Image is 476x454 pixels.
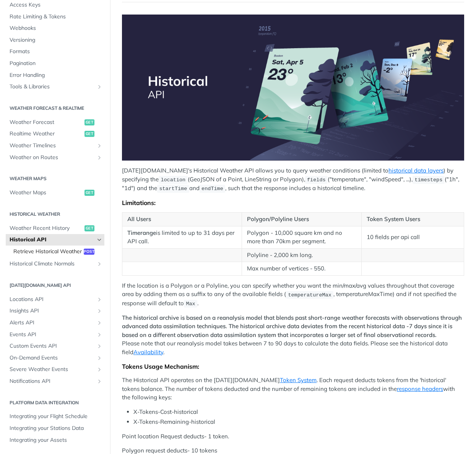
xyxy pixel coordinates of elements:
a: On-Demand EventsShow subpages for On-Demand Events [6,352,104,364]
p: Point location Request deducts- 1 token. [122,432,464,441]
span: Error Handling [10,72,102,79]
a: Custom Events APIShow subpages for Custom Events API [6,340,104,352]
span: get [84,119,94,125]
a: Locations APIShow subpages for Locations API [6,294,104,305]
a: historical data layers [388,167,444,174]
span: Versioning [10,36,102,44]
span: get [84,190,94,196]
a: Error Handling [6,70,104,81]
span: Severe Weather Events [10,366,94,373]
span: Weather Timelines [10,142,94,150]
p: The Historical API operates on the [DATE][DOMAIN_NAME] . Each request deducts tokens from the 'hi... [122,376,464,402]
span: Expand image [122,15,464,161]
th: Polygon/Polyline Users [242,213,361,226]
a: Versioning [6,34,104,46]
span: fields [307,177,326,183]
span: Access Keys [10,1,102,9]
a: Integrating your Flight Schedule [6,411,104,422]
h2: Weather Forecast & realtime [6,105,104,112]
button: Show subpages for Weather on Routes [96,155,102,161]
button: Hide subpages for Historical API [96,237,102,243]
span: Integrating your Stations Data [10,425,102,432]
a: Notifications APIShow subpages for Notifications API [6,376,104,387]
strong: The historical archive is based on a reanalysis model that blends past short-range weather foreca... [122,314,462,338]
a: Insights APIShow subpages for Insights API [6,305,104,317]
button: Show subpages for Events API [96,332,102,338]
span: temperatureMax [288,292,331,298]
span: Insights API [10,307,94,315]
a: Alerts APIShow subpages for Alerts API [6,317,104,329]
button: Show subpages for On-Demand Events [96,355,102,361]
td: 10 fields per api call [361,226,464,248]
span: Integrating your Assets [10,436,102,444]
th: Token System Users [361,213,464,226]
span: Weather on Routes [10,154,94,161]
span: Weather Recent History [10,225,83,232]
td: Polygon - 10,000 square km and no more than 70km per segment. [242,226,361,248]
span: Formats [10,48,102,55]
a: Rate Limiting & Tokens [6,11,104,23]
td: Max number of vertices - 550. [242,262,361,276]
span: Historical Climate Normals [10,260,94,268]
li: X-Tokens-Cost-historical [133,408,464,417]
span: get [84,225,94,231]
a: Events APIShow subpages for Events API [6,329,104,340]
button: Show subpages for Weather Timelines [96,143,102,149]
button: Show subpages for Insights API [96,308,102,314]
td: is limited to up to 31 days per API call. [122,226,242,248]
h2: Historical Weather [6,211,104,218]
a: Weather TimelinesShow subpages for Weather Timelines [6,140,104,151]
span: Events API [10,331,94,338]
span: On-Demand Events [10,354,94,362]
h2: [DATE][DOMAIN_NAME] API [6,282,104,289]
span: Custom Events API [10,342,94,350]
span: timesteps [414,177,442,183]
a: Integrating your Stations Data [6,423,104,434]
p: [DATE][DOMAIN_NAME]'s Historical Weather API allows you to query weather conditions (limited to )... [122,166,464,193]
a: Weather Forecastget [6,117,104,128]
span: Locations API [10,296,94,303]
span: Weather Maps [10,189,83,197]
span: Alerts API [10,319,94,327]
div: Tokens Usage Mechanism: [122,363,464,370]
span: Integrating your Flight Schedule [10,413,102,420]
button: Show subpages for Alerts API [96,320,102,326]
span: Webhooks [10,24,102,32]
button: Show subpages for Locations API [96,296,102,303]
span: Max [186,301,195,307]
img: Historical-API.png [122,15,464,161]
th: All Users [122,213,242,226]
span: startTime [159,186,187,192]
a: Integrating your Assets [6,434,104,446]
p: If the location is a Polygon or a Polyline, you can specify whether you want the min/max/avg valu... [122,282,464,308]
span: Realtime Weather [10,130,83,138]
a: Retrieve Historical Weatherpost [10,246,104,257]
button: Show subpages for Severe Weather Events [96,366,102,373]
span: Tools & Libraries [10,83,94,91]
span: Notifications API [10,378,94,385]
span: post [84,249,94,255]
a: Token System [280,376,317,384]
div: Limitations: [122,199,464,207]
a: response headers [397,385,443,392]
a: Weather on RoutesShow subpages for Weather on Routes [6,152,104,163]
a: Weather Recent Historyget [6,223,104,234]
span: Rate Limiting & Tokens [10,13,102,21]
h2: Platform DATA integration [6,399,104,406]
strong: Timerange [127,229,156,236]
span: Weather Forecast [10,119,83,126]
h2: Weather Maps [6,175,104,182]
span: Pagination [10,60,102,67]
span: Retrieve Historical Weather [13,248,82,255]
a: Pagination [6,58,104,69]
span: Historical API [10,236,94,244]
a: Weather Mapsget [6,187,104,199]
button: Show subpages for Historical Climate Normals [96,261,102,267]
a: Historical Climate NormalsShow subpages for Historical Climate Normals [6,258,104,270]
a: Tools & LibrariesShow subpages for Tools & Libraries [6,81,104,93]
a: Realtime Weatherget [6,128,104,140]
button: Show subpages for Tools & Libraries [96,84,102,90]
span: location [161,177,185,183]
td: Polyline - 2,000 km long. [242,248,361,262]
a: Historical APIHide subpages for Historical API [6,234,104,246]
